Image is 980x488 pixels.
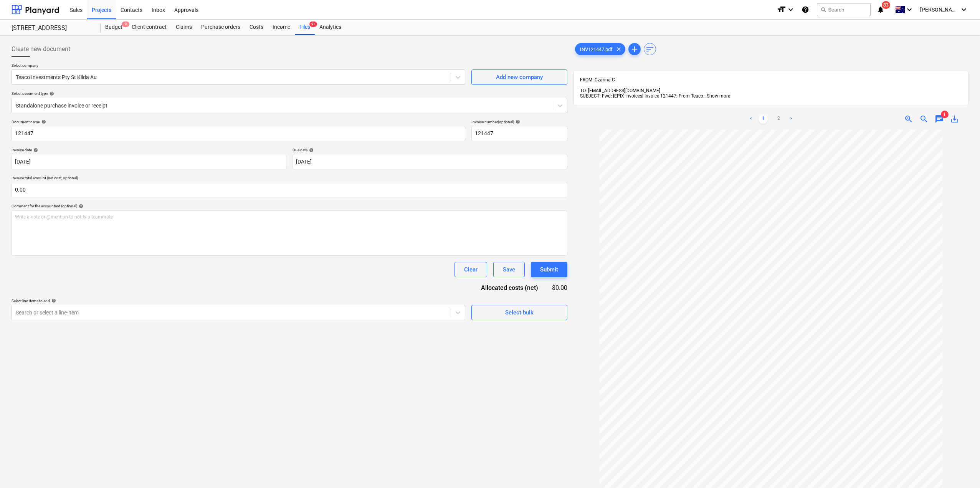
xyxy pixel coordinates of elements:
div: Comment for the accountant (optional) [12,203,567,208]
span: 83 [882,1,890,9]
div: Allocated costs (net) [468,283,550,292]
a: Page 2 [774,114,783,124]
span: Create new document [12,45,70,54]
span: help [77,204,83,208]
a: Previous page [746,114,755,124]
span: 9 [122,22,129,27]
span: help [307,148,314,152]
span: sort [645,45,654,54]
span: save_alt [950,114,959,124]
a: Next page [786,114,795,124]
span: help [32,148,38,152]
i: format_size [777,5,786,14]
a: Income [268,20,295,35]
span: INV121447.pdf [575,46,617,52]
span: ... [703,93,730,99]
span: [PERSON_NAME] [920,7,959,13]
p: Select company [12,63,465,69]
iframe: Chat Widget [942,451,980,488]
input: Invoice total amount (net cost, optional) [12,182,567,197]
div: Files [295,20,315,35]
div: Budget [101,20,127,35]
a: Client contract [127,20,171,35]
button: Clear [454,262,487,277]
span: search [820,7,826,13]
button: Select bulk [471,305,567,320]
div: [STREET_ADDRESS] [12,24,91,32]
span: 1 [941,111,949,118]
span: help [48,91,54,96]
a: Files9+ [295,20,315,35]
a: Claims [171,20,197,35]
div: Clear [464,265,478,275]
i: keyboard_arrow_down [786,5,795,14]
input: Invoice number [471,126,567,141]
span: zoom_out [919,114,929,124]
a: Costs [245,20,268,35]
i: keyboard_arrow_down [959,5,968,14]
div: Document name [12,119,465,124]
span: TO: [EMAIL_ADDRESS][DOMAIN_NAME] [580,88,660,93]
div: Submit [540,265,558,275]
div: Select document type [12,91,567,96]
button: Search [817,3,871,16]
a: Page 1 is your current page [759,114,768,124]
div: Invoice number (optional) [471,119,567,124]
input: Document name [12,126,465,141]
a: Purchase orders [197,20,245,35]
span: help [514,119,520,124]
a: Analytics [315,20,346,35]
div: Due date [293,147,567,152]
div: INV121447.pdf [575,43,625,55]
span: zoom_in [904,114,913,124]
div: Add new company [496,72,543,82]
button: Submit [531,262,567,277]
a: Budget9 [101,20,127,35]
input: Due date not specified [293,154,567,169]
span: clear [614,45,623,54]
i: notifications [877,5,884,14]
button: Add new company [471,69,567,85]
span: chat [935,114,944,124]
span: add [630,45,639,54]
input: Invoice date not specified [12,154,286,169]
span: help [50,298,56,303]
div: Select bulk [505,308,534,318]
div: $0.00 [550,283,567,292]
span: Show more [707,93,730,99]
button: Save [493,262,525,277]
span: FROM: Czarina C [580,77,615,83]
div: Select line-items to add [12,298,465,303]
i: keyboard_arrow_down [905,5,914,14]
span: help [40,119,46,124]
i: Knowledge base [802,5,809,14]
div: Invoice date [12,147,286,152]
span: SUBJECT: Fwd: [EPIX Invoices] Invoice 121447; From Teaco [580,93,703,99]
p: Invoice total amount (net cost, optional) [12,175,567,182]
div: Save [503,265,515,275]
span: 9+ [309,22,317,27]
